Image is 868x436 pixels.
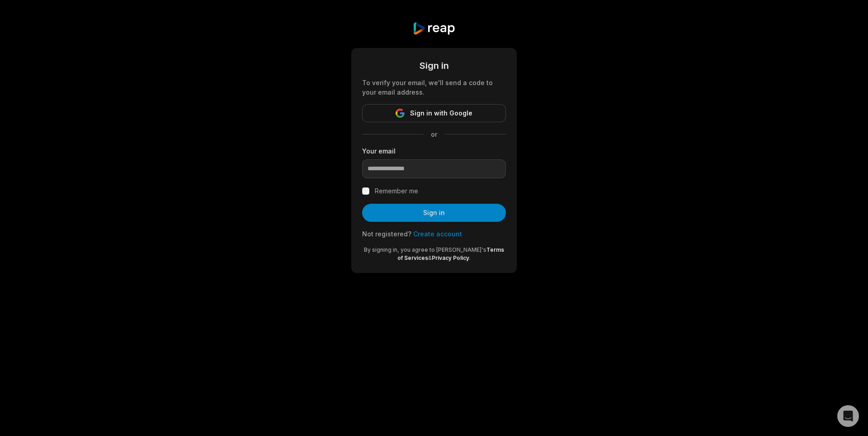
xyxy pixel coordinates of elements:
[413,230,462,238] a: Create account
[837,405,859,427] div: Open Intercom Messenger
[364,246,486,253] span: By signing in, you agree to [PERSON_NAME]'s
[362,104,506,122] button: Sign in with Google
[362,230,411,238] span: Not registered?
[362,59,506,72] div: Sign in
[412,22,455,35] img: reap
[362,146,506,156] label: Your email
[424,129,444,139] span: or
[432,254,469,261] a: Privacy Policy
[469,254,471,261] span: .
[362,204,506,222] button: Sign in
[397,246,504,261] a: Terms of Services
[362,78,506,97] div: To verify your email, we'll send a code to your email address.
[375,186,418,196] label: Remember me
[410,108,472,119] span: Sign in with Google
[428,254,432,261] span: &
